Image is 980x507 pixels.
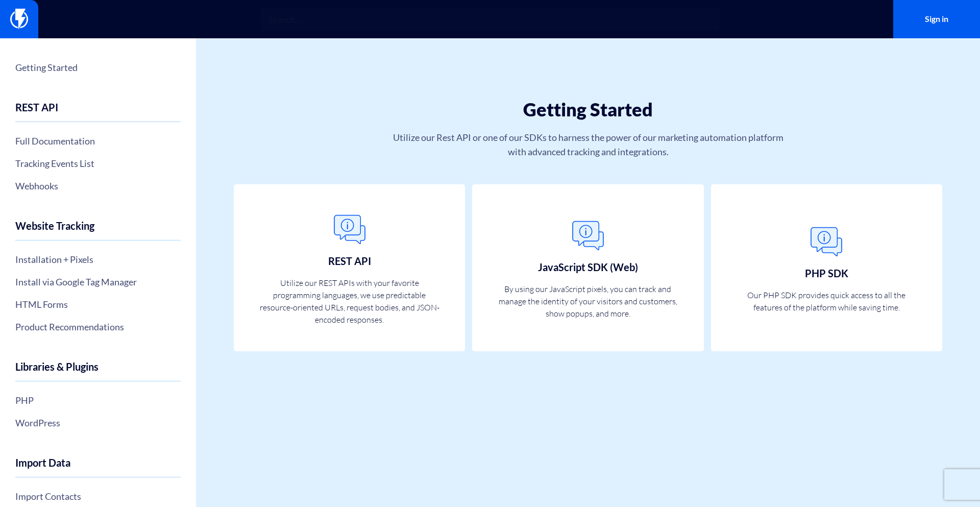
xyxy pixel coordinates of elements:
h4: Website Tracking [15,220,181,240]
img: General.png [329,209,370,250]
p: Utilize our Rest API or one of our SDKs to harness the power of our marketing automation platform... [389,130,787,159]
a: REST API Utilize our REST APIs with your favorite programming languages, we use predictable resou... [234,184,465,351]
input: Search... [260,8,720,31]
h4: Libraries & Plugins [15,361,181,381]
a: Install via Google Tag Manager [15,273,181,291]
a: JavaScript SDK (Web) By using our JavaScript pixels, you can track and manage the identity of you... [472,184,703,351]
img: General.png [806,222,847,262]
h1: Getting Started [257,100,919,120]
a: Import Contacts [15,488,181,505]
a: Full Documentation [15,132,181,150]
p: Utilize our REST APIs with your favorite programming languages, we use predictable resource-orien... [259,277,440,326]
img: General.png [568,215,608,256]
p: By using our JavaScript pixels, you can track and manage the identity of your visitors and custom... [498,283,678,320]
a: Webhooks [15,177,181,195]
a: Installation + Pixels [15,251,181,268]
h3: REST API [328,255,371,267]
h3: PHP SDK [805,268,848,279]
a: Product Recommendations [15,318,181,335]
a: Getting Started [15,59,181,76]
a: Tracking Events List [15,155,181,172]
h4: Import Data [15,457,181,477]
h4: REST API [15,102,181,122]
h3: JavaScript SDK (Web) [538,261,638,273]
a: HTML Forms [15,296,181,313]
a: PHP SDK Our PHP SDK provides quick access to all the features of the platform while saving time. [711,184,942,351]
a: WordPress [15,414,181,431]
p: Our PHP SDK provides quick access to all the features of the platform while saving time. [736,289,917,313]
a: PHP [15,392,181,409]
